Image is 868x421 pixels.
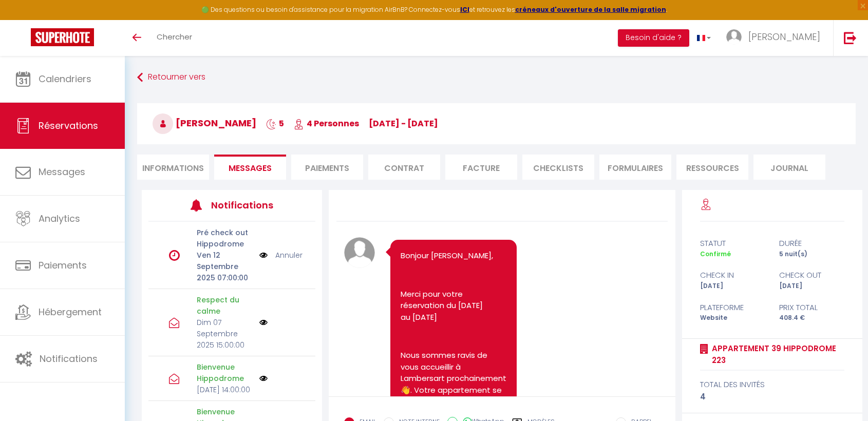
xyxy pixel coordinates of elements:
span: [PERSON_NAME] [153,117,256,129]
p: Merci pour votre réservation du [DATE] au [DATE] [401,289,506,323]
div: check in [693,269,772,281]
span: Calendriers [39,72,91,85]
span: Réservations [39,119,98,132]
p: Nous sommes ravis de vous accueillir à Lambersart prochainement 👋. Votre appartement se situe au ... [401,350,506,408]
span: [DATE] - [DATE] [369,118,438,129]
div: 5 nuit(s) [772,250,851,259]
img: avatar.png [344,237,375,268]
h3: Notifications [211,194,280,217]
img: NO IMAGE [259,318,268,327]
span: [PERSON_NAME] [748,30,820,43]
li: FORMULAIRES [599,155,671,180]
p: [DATE] 14:00:00 [197,384,253,395]
div: Prix total [772,301,851,314]
span: 5 [266,118,284,129]
a: ICI [460,5,469,14]
div: 4 [700,391,844,403]
div: check out [772,269,851,281]
p: Bienvenue Hippodrome [197,361,253,384]
span: Confirmé [700,250,731,258]
span: Hébergement [39,305,102,318]
div: total des invités [700,378,844,391]
li: Paiements [291,155,363,180]
a: Chercher [149,20,200,56]
span: Messages [39,165,85,178]
a: Annuler [275,250,303,261]
p: Dim 07 Septembre 2025 15:00:00 [197,317,253,351]
img: Super Booking [31,28,94,46]
div: Plateforme [693,301,772,314]
button: Besoin d'aide ? [618,29,689,47]
img: ... [726,29,742,45]
p: Pré check out Hippodrome [197,227,253,250]
img: NO IMAGE [259,374,268,382]
li: Facture [445,155,517,180]
span: Paiements [39,259,87,272]
div: durée [772,237,851,250]
img: logout [844,31,857,44]
span: 4 Personnes [294,118,359,129]
div: [DATE] [772,281,851,291]
li: Contrat [368,155,440,180]
span: Notifications [40,352,98,365]
span: Chercher [157,31,192,42]
a: ... [PERSON_NAME] [719,20,833,56]
li: Informations [137,155,209,180]
a: créneaux d'ouverture de la salle migration [515,5,666,14]
img: NO IMAGE [259,250,268,261]
div: statut [693,237,772,250]
a: Appartement 39 Hippodrome 223 [708,342,844,367]
li: Journal [753,155,825,180]
span: Messages [229,162,272,174]
p: Bonjour [PERSON_NAME], [401,250,506,262]
a: Retourner vers [137,68,856,87]
li: CHECKLISTS [522,155,594,180]
p: Ven 12 Septembre 2025 07:00:00 [197,250,253,283]
div: Website [693,313,772,323]
p: Respect du calme [197,294,253,317]
div: 408.4 € [772,313,851,323]
span: Analytics [39,212,80,225]
div: [DATE] [693,281,772,291]
li: Ressources [676,155,748,180]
